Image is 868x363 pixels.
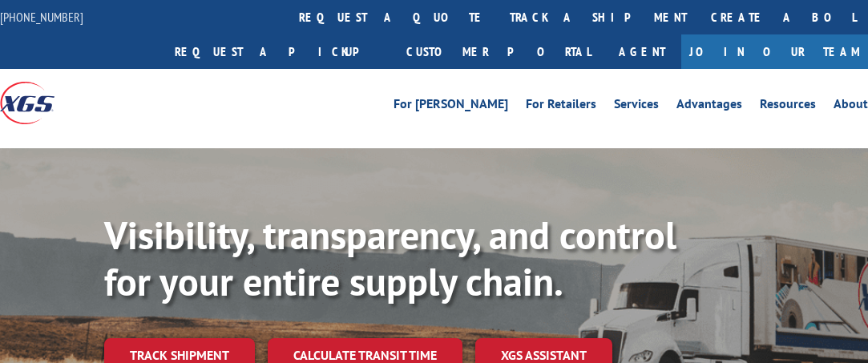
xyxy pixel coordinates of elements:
a: Resources [760,98,816,115]
a: For Retailers [526,98,596,115]
a: Services [614,98,659,115]
a: Customer Portal [394,34,603,69]
b: Visibility, transparency, and control for your entire supply chain. [104,210,676,306]
a: Join Our Team [681,34,868,69]
a: About [834,98,868,115]
a: Advantages [676,98,742,115]
a: Agent [603,34,681,69]
a: Request a pickup [163,34,394,69]
a: For [PERSON_NAME] [394,98,508,115]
